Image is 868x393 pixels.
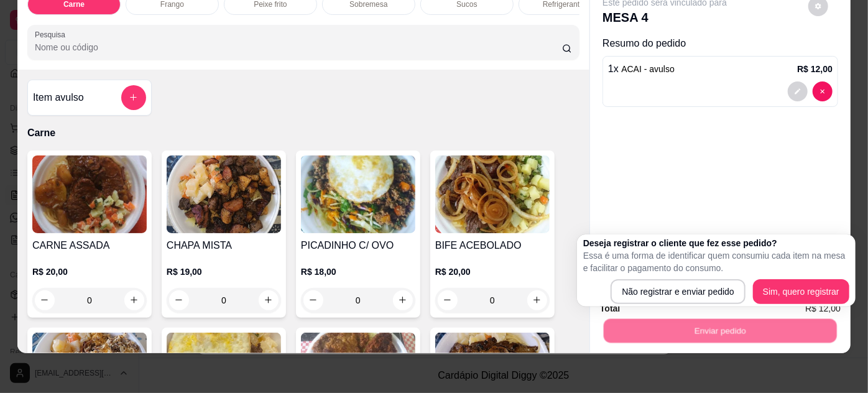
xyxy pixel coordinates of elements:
span: R$ 12,00 [805,302,841,315]
h4: Item avulso [33,90,84,105]
button: add-separate-item [121,85,146,110]
input: Pesquisa [35,41,562,53]
p: R$ 12,00 [797,63,833,75]
h4: CHAPA MISTA [167,238,281,253]
img: product-image [435,155,550,233]
button: decrease-product-quantity [813,81,833,101]
img: product-image [167,155,281,233]
h4: BIFE ACEBOLADO [435,238,550,253]
h4: CARNE ASSADA [32,238,147,253]
p: R$ 20,00 [32,266,147,278]
p: R$ 18,00 [301,266,415,278]
p: MESA 4 [603,9,727,26]
p: Resumo do pedido [603,36,838,51]
button: decrease-product-quantity [788,81,808,101]
p: Carne [27,126,579,141]
p: R$ 19,00 [167,266,281,278]
button: Sim, quero registrar [753,279,849,304]
p: 1 x [608,62,675,76]
img: product-image [32,155,147,233]
h4: PICADINHO C/ OVO [301,238,415,253]
span: ACAI - avulso [621,64,675,74]
strong: Total [600,303,620,313]
p: Essa é uma forma de identificar quem consumiu cada item na mesa e facilitar o pagamento do consumo. [583,249,849,274]
img: product-image [301,155,415,233]
button: Não registrar e enviar pedido [611,279,746,304]
h2: Deseja registrar o cliente que fez esse pedido? [583,237,849,249]
p: R$ 20,00 [435,266,550,278]
label: Pesquisa [35,29,70,40]
button: Enviar pedido [604,319,837,343]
